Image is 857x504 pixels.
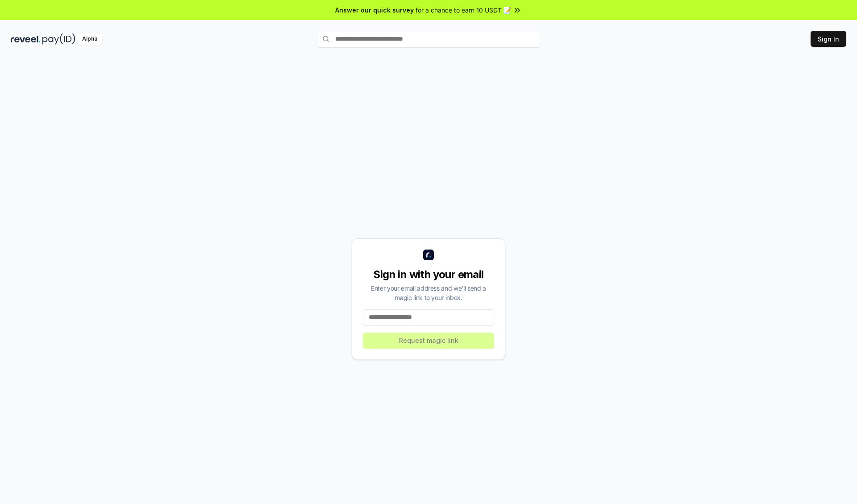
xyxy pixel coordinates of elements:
img: logo_small [423,250,434,260]
button: Sign In [811,31,846,47]
span: Answer our quick survey [335,5,414,15]
span: for a chance to earn 10 USDT 📝 [416,5,511,15]
div: Sign in with your email [363,267,494,282]
img: reveel_dark [11,33,41,45]
div: Alpha [77,33,102,45]
div: Enter your email address and we’ll send a magic link to your inbox. [363,283,494,302]
img: pay_id [42,33,75,45]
